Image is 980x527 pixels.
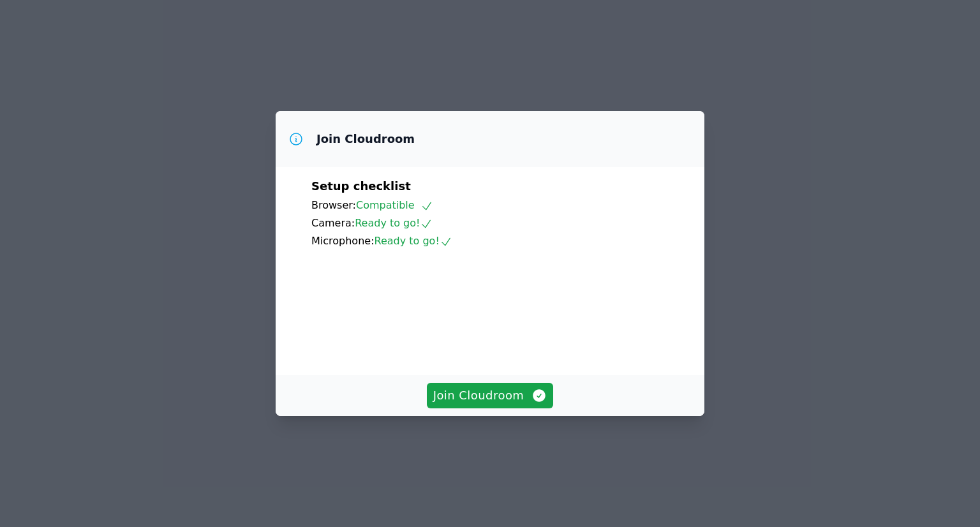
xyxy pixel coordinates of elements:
span: Ready to go! [375,235,452,247]
span: Microphone: [311,235,375,247]
span: Ready to go! [355,217,433,229]
span: Camera: [311,217,355,229]
h3: Join Cloudroom [316,131,415,147]
span: Join Cloudroom [433,387,547,405]
button: Join Cloudroom [427,383,554,408]
span: Compatible [356,199,433,211]
span: Setup checklist [311,179,411,193]
span: Browser: [311,199,356,211]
